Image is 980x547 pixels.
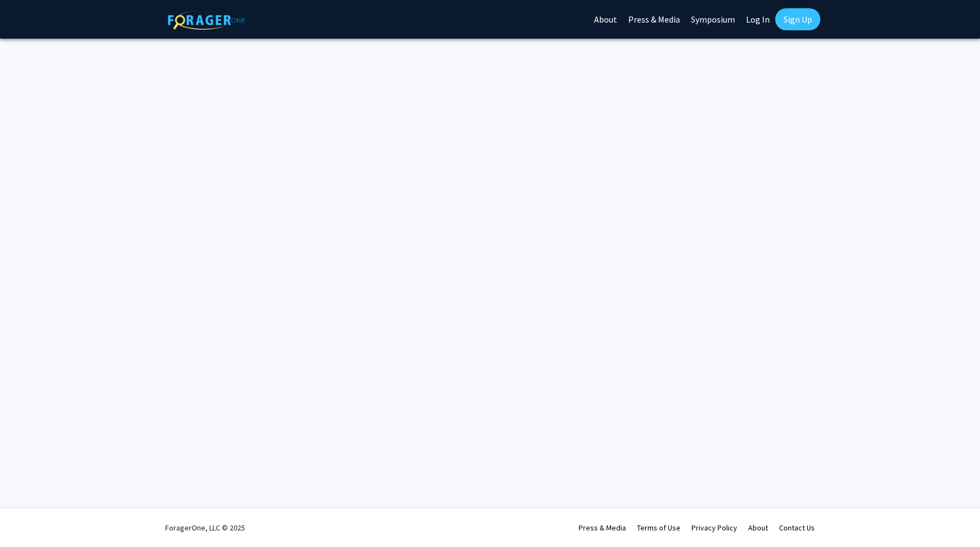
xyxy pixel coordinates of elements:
a: Sign Up [775,8,820,30]
a: About [748,523,768,533]
a: Terms of Use [637,523,680,533]
a: Privacy Policy [692,523,737,533]
img: ForagerOne Logo [168,10,245,30]
a: Press & Media [579,523,626,533]
a: Contact Us [779,523,815,533]
div: ForagerOne, LLC © 2025 [165,508,245,547]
